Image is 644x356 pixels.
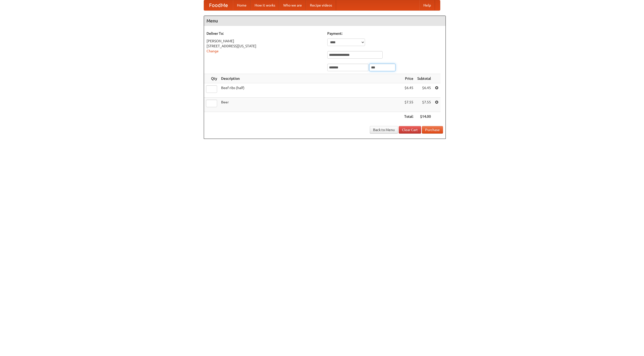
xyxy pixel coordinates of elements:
[207,31,322,36] h5: Deliver To:
[415,74,433,83] th: Subtotal
[399,126,421,134] a: Clear Cart
[370,126,398,134] a: Back to Menu
[207,38,322,44] div: [PERSON_NAME]
[219,98,402,112] td: Beer
[306,0,336,10] a: Recipe videos
[402,98,415,112] td: $7.55
[415,98,433,112] td: $7.55
[219,74,402,83] th: Description
[415,112,433,121] th: $14.00
[233,0,251,10] a: Home
[415,83,433,98] td: $6.45
[204,0,233,10] a: FoodMe
[219,83,402,98] td: Beef ribs (half)
[402,83,415,98] td: $6.45
[204,74,219,83] th: Qty
[327,31,443,36] h5: Payment:
[422,126,443,134] button: Purchase
[402,112,415,121] th: Total:
[279,0,306,10] a: Who we are
[402,74,415,83] th: Price
[251,0,279,10] a: How it works
[207,49,219,53] a: Change
[207,44,322,49] div: [STREET_ADDRESS][US_STATE]
[204,16,446,26] h4: Menu
[419,0,435,10] a: Help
